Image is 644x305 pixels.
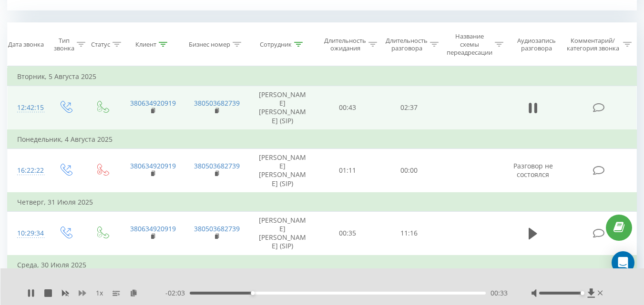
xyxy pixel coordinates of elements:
div: 16:22:22 [17,161,37,180]
div: Дата звонка [8,40,44,49]
td: 11:16 [378,211,440,255]
a: 380503682739 [194,98,240,108]
td: 00:35 [317,211,378,255]
div: Длительность разговора [386,37,428,53]
div: Accessibility label [581,291,584,295]
div: Длительность ожидания [324,37,366,53]
div: Комментарий/категория звонка [565,37,621,53]
div: Бизнес номер [189,40,230,49]
a: 380634920919 [130,98,176,108]
div: Тип звонка [54,37,74,53]
span: Разговор не состоялся [513,161,553,179]
div: Open Intercom Messenger [612,251,634,274]
div: 12:42:15 [17,98,37,117]
div: Название схемы переадресации [447,32,492,57]
td: 00:43 [317,86,378,130]
span: - 02:03 [165,288,190,298]
td: Четверг, 31 Июля 2025 [8,193,637,212]
a: 380503682739 [194,224,240,233]
a: 380634920919 [130,161,176,170]
td: Среда, 30 Июля 2025 [8,256,637,275]
div: Статус [91,40,110,49]
td: [PERSON_NAME] [PERSON_NAME] (SIP) [248,148,317,192]
span: 00:33 [491,288,508,298]
td: [PERSON_NAME] [PERSON_NAME] (SIP) [248,211,317,255]
a: 380503682739 [194,161,240,170]
td: 01:11 [317,148,378,192]
td: Понедельник, 4 Августа 2025 [8,130,637,149]
td: [PERSON_NAME] [PERSON_NAME] (SIP) [248,86,317,130]
td: 02:37 [378,86,440,130]
div: Accessibility label [251,291,255,295]
div: 10:29:34 [17,224,37,243]
div: Клиент [135,40,156,49]
td: 00:00 [378,148,440,192]
div: Сотрудник [260,40,292,49]
a: 380634920919 [130,224,176,233]
span: 1 x [96,288,103,298]
td: Вторник, 5 Августа 2025 [8,67,637,86]
div: Аудиозапись разговора [512,37,561,53]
